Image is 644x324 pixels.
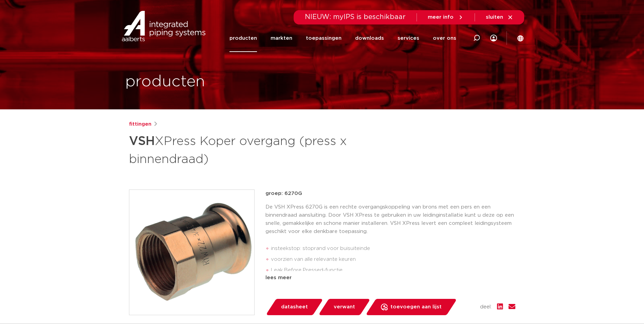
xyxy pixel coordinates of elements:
[271,243,515,254] li: insteekstop: stoprand voor buisuiteinde
[271,254,515,265] li: voorzien van alle relevante keuren
[129,131,384,168] h1: XPress Koper overgang (press x binnendraad)
[428,14,464,20] a: meer info
[265,299,323,315] a: datasheet
[129,190,254,315] img: Product Image for VSH XPress Koper overgang (press x binnendraad)
[129,135,155,147] strong: VSH
[398,24,419,52] a: services
[490,24,497,52] div: my IPS
[390,302,442,312] span: toevoegen aan lijst
[480,303,492,311] span: deel:
[125,71,205,93] h1: producten
[265,190,515,198] p: groep: 6270G
[229,24,257,52] a: producten
[271,24,292,52] a: markten
[229,24,456,52] nav: Menu
[433,24,456,52] a: over ons
[265,203,515,236] p: De VSH XPress 6270G is een rechte overgangskoppeling van brons met een pers en een binnendraad aa...
[306,24,342,52] a: toepassingen
[271,265,515,276] li: Leak Before Pressed-functie
[486,15,503,20] span: sluiten
[428,15,454,20] span: meer info
[265,274,515,282] div: lees meer
[334,302,355,312] span: verwant
[486,14,513,20] a: sluiten
[305,14,406,20] span: NIEUW: myIPS is beschikbaar
[281,302,308,312] span: datasheet
[318,299,370,315] a: verwant
[355,24,384,52] a: downloads
[129,120,151,128] a: fittingen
